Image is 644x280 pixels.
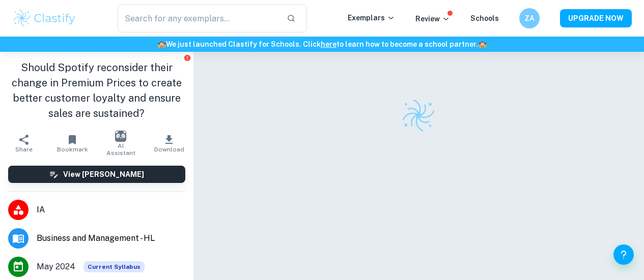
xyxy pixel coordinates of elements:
[8,60,185,121] h1: Should Spotify reconsider their change in Premium Prices to create better customer loyalty and en...
[157,40,166,48] span: 🏫
[97,129,145,158] button: AI Assistant
[519,8,540,28] button: ZA
[470,14,499,22] a: Schools
[83,261,145,272] span: Current Syllabus
[118,4,278,33] input: Search for any exemplars...
[613,244,634,265] button: Help and Feedback
[37,204,185,216] span: IA
[145,129,193,158] button: Download
[478,40,487,48] span: 🏫
[15,146,33,153] span: Share
[560,9,632,27] button: UPGRADE NOW
[8,166,185,183] button: View [PERSON_NAME]
[401,98,436,133] img: Clastify logo
[57,146,88,153] span: Bookmark
[115,131,126,142] img: AI Assistant
[103,142,139,157] span: AI Assistant
[48,129,97,158] button: Bookmark
[154,146,184,153] span: Download
[184,54,191,61] button: Report issue
[37,261,75,273] span: May 2024
[2,39,642,50] h6: We just launched Clastify for Schools. Click to learn how to become a school partner.
[37,232,185,244] span: Business and Management - HL
[83,261,145,272] div: This exemplar is based on the current syllabus. Feel free to refer to it for inspiration/ideas wh...
[415,13,450,24] p: Review
[63,169,144,180] h6: View [PERSON_NAME]
[524,13,536,24] h6: ZA
[321,40,337,48] a: here
[12,8,77,28] img: Clastify logo
[348,12,395,23] p: Exemplars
